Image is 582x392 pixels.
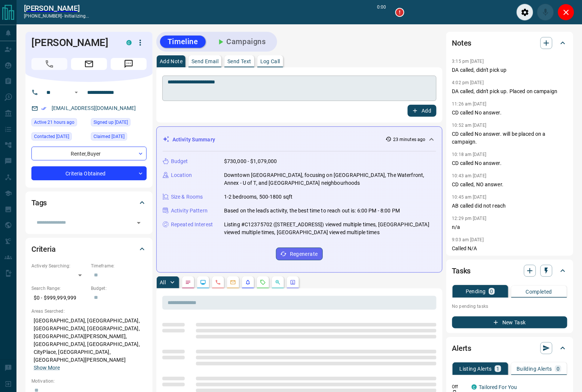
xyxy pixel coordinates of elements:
[171,157,188,165] p: Budget
[31,285,87,292] p: Search Range:
[94,119,128,126] span: Signed up [DATE]
[171,171,192,179] p: Location
[466,289,486,294] p: Pending
[224,157,277,165] p: $730,000 - $1,079,000
[91,132,147,143] div: Sat Nov 12 2022
[452,237,484,242] p: 9:03 am [DATE]
[126,40,132,45] div: condos.ca
[224,171,436,187] p: Downtown [GEOGRAPHIC_DATA], focusing on [GEOGRAPHIC_DATA], The Waterfront, Annex - U of T, and [G...
[41,106,46,111] svg: Email Verified
[91,285,147,292] p: Budget:
[224,221,436,236] p: Listing #C12375702 ([STREET_ADDRESS]) viewed multiple times, [GEOGRAPHIC_DATA] viewed multiple ti...
[452,34,567,52] div: Notes
[490,289,493,294] p: 0
[31,132,87,143] div: Thu Oct 09 2025
[31,243,56,255] h2: Criteria
[460,366,492,371] p: Listing Alerts
[94,133,125,140] span: Claimed [DATE]
[452,181,567,189] p: CD called, NO answer.
[31,315,147,374] p: [GEOGRAPHIC_DATA], [GEOGRAPHIC_DATA], [GEOGRAPHIC_DATA], [GEOGRAPHIC_DATA], [GEOGRAPHIC_DATA][PER...
[163,133,436,147] div: Activity Summary23 minutes ago
[160,280,166,285] p: All
[215,279,221,285] svg: Calls
[290,279,296,285] svg: Agent Actions
[452,59,484,64] p: 3:15 pm [DATE]
[31,37,115,49] h1: [PERSON_NAME]
[452,383,467,390] p: Off
[452,265,471,277] h2: Tasks
[557,366,560,371] p: 0
[31,378,147,385] p: Motivation:
[452,195,487,200] p: 10:45 am [DATE]
[31,166,147,180] div: Criteria Obtained
[408,105,436,117] button: Add
[52,105,136,111] a: [EMAIL_ADDRESS][DOMAIN_NAME]
[34,119,74,126] span: Active 21 hours ago
[31,58,67,70] span: Call
[171,207,208,215] p: Activity Pattern
[91,263,147,269] p: Timeframe:
[71,58,107,70] span: Email
[452,245,567,252] p: Called N/A
[227,59,251,64] p: Send Text
[452,216,487,221] p: 12:29 pm [DATE]
[452,109,567,117] p: CD called No answer.
[34,364,60,372] button: Show More
[64,13,89,19] span: initializing...
[245,279,251,285] svg: Listing Alerts
[134,218,144,228] button: Open
[200,279,206,285] svg: Lead Browsing Activity
[472,385,477,390] div: condos.ca
[377,4,386,21] p: 0:00
[31,240,147,258] div: Criteria
[452,66,567,74] p: DA called, didn't pick up
[452,202,567,210] p: AB called did not reach
[496,366,499,371] p: 1
[31,263,87,269] p: Actively Searching:
[31,147,147,160] div: Renter , Buyer
[34,133,69,140] span: Contacted [DATE]
[160,59,183,64] p: Add Note
[452,339,567,357] div: Alerts
[260,59,280,64] p: Log Call
[91,118,147,129] div: Sat Jul 09 2022
[452,88,567,95] p: DA called, didn't pick up. Placed on campaign
[517,4,533,21] div: Audio Settings
[185,279,191,285] svg: Notes
[452,37,472,49] h2: Notes
[31,197,47,209] h2: Tags
[224,207,400,215] p: Based on the lead's activity, the best time to reach out is: 6:00 PM - 8:00 PM
[452,159,567,167] p: CD called No answer.
[172,136,215,144] p: Activity Summary
[276,248,323,260] button: Regenerate
[452,80,484,85] p: 4:02 pm [DATE]
[171,193,203,201] p: Size & Rooms
[260,279,266,285] svg: Requests
[452,123,487,128] p: 10:52 am [DATE]
[24,13,89,19] p: [PHONE_NUMBER] -
[160,36,206,48] button: Timeline
[31,118,87,129] div: Tue Oct 14 2025
[537,4,554,21] div: Mute
[526,289,552,294] p: Completed
[558,4,575,21] div: Close
[224,193,293,201] p: 1-2 bedrooms, 500-1800 sqft
[517,366,552,371] p: Building Alerts
[24,4,89,13] a: [PERSON_NAME]
[452,342,472,354] h2: Alerts
[192,59,218,64] p: Send Email
[452,130,567,146] p: CD called No answer. will be placed on a campaign.
[171,221,213,229] p: Repeated Interest
[452,173,487,178] p: 10:43 am [DATE]
[72,88,81,97] button: Open
[111,58,147,70] span: Message
[275,279,281,285] svg: Opportunities
[393,136,426,143] p: 23 minutes ago
[452,223,567,231] p: n/a
[452,301,567,312] p: No pending tasks
[31,308,147,315] p: Areas Searched:
[452,316,567,328] button: New Task
[452,101,487,107] p: 11:26 am [DATE]
[479,384,517,390] a: Tailored For You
